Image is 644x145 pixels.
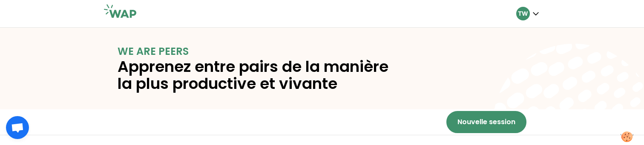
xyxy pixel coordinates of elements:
[118,58,404,92] h2: Apprenez entre pairs de la manière la plus productive et vivante
[516,7,540,20] button: TW
[6,116,29,139] a: Ouvrir le chat
[518,9,528,18] p: TW
[446,111,526,133] button: Nouvelle session
[118,45,526,58] h1: WE ARE PEERS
